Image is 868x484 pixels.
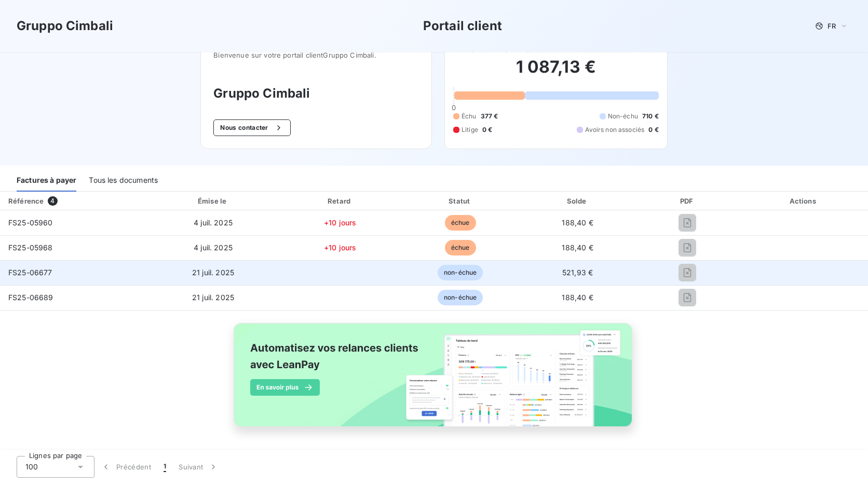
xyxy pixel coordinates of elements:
span: FS25-05960 [8,218,53,227]
span: échue [445,215,476,231]
h3: Gruppo Cimbali [17,17,113,35]
span: 188,40 € [562,243,593,252]
span: échue [445,240,476,256]
span: FS25-05968 [8,243,53,252]
span: 710 € [642,112,659,121]
span: 188,40 € [562,218,593,227]
span: non-échue [438,290,483,305]
button: Suivant [172,456,225,478]
span: 21 juil. 2025 [192,293,234,302]
button: 1 [157,456,172,478]
span: Avoirs non associés [585,125,644,135]
span: FS25-06677 [8,268,52,277]
span: 377 € [481,112,498,121]
span: Bienvenue sur votre portail client Gruppo Cimbali . [213,51,419,59]
button: Nous contacter [213,119,290,136]
div: Actions [742,196,866,206]
span: 4 juil. 2025 [194,243,233,252]
span: 188,40 € [562,293,593,302]
span: Échu [462,112,477,121]
span: Litige [462,125,478,135]
span: 0 € [482,125,492,135]
span: FS25-06689 [8,293,53,302]
div: Tous les documents [89,170,158,192]
button: Précédent [94,456,157,478]
span: FR [828,22,836,30]
h3: Gruppo Cimbali [213,84,419,103]
div: Retard [281,196,399,206]
span: 1 [164,462,166,472]
div: Factures à payer [17,170,76,192]
span: 21 juil. 2025 [192,268,234,277]
span: +10 jours [324,243,356,252]
h2: 1 087,13 € [453,57,659,88]
span: Non-échu [608,112,638,121]
div: Statut [403,196,518,206]
span: 521,93 € [562,268,593,277]
span: 0 € [648,125,658,135]
span: 4 [48,196,57,206]
span: 0 [452,103,456,112]
div: Référence [8,197,44,205]
span: 4 juil. 2025 [194,218,233,227]
div: Émise le [149,196,277,206]
span: non-échue [438,265,483,280]
img: banner [224,317,644,445]
span: +10 jours [324,218,356,227]
span: 100 [25,462,38,472]
div: PDF [638,196,737,206]
div: Solde [522,196,633,206]
h3: Portail client [423,17,502,35]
